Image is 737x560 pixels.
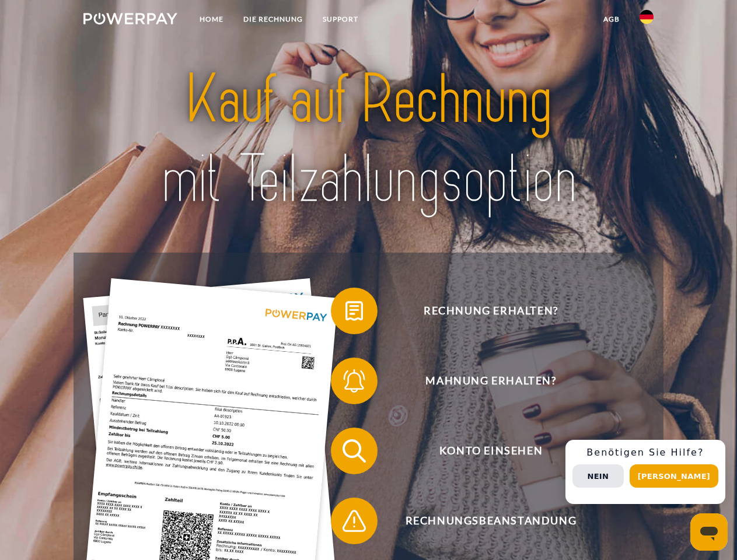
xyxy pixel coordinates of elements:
button: Mahnung erhalten? [331,358,634,404]
img: title-powerpay_de.svg [111,56,626,223]
span: Rechnung erhalten? [348,288,634,334]
img: logo-powerpay-white.svg [83,13,177,24]
img: qb_warning.svg [340,506,369,535]
span: Rechnungsbeanstandung [348,498,634,544]
a: Home [190,9,233,30]
img: qb_bell.svg [340,366,369,395]
iframe: Schaltfläche zum Öffnen des Messaging-Fensters [690,513,728,551]
span: Mahnung erhalten? [348,358,634,404]
button: Rechnungsbeanstandung [331,498,634,544]
button: Konto einsehen [331,428,634,474]
img: qb_search.svg [340,436,369,466]
img: de [640,10,654,24]
span: Konto einsehen [348,428,634,474]
h3: Benötigen Sie Hilfe? [572,447,718,459]
div: Schnellhilfe [565,440,725,504]
a: agb [593,9,630,30]
a: DIE RECHNUNG [233,9,313,30]
img: qb_bill.svg [340,296,369,325]
button: Rechnung erhalten? [331,288,634,334]
a: SUPPORT [313,9,368,30]
button: Nein [572,464,624,488]
button: [PERSON_NAME] [630,464,718,488]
